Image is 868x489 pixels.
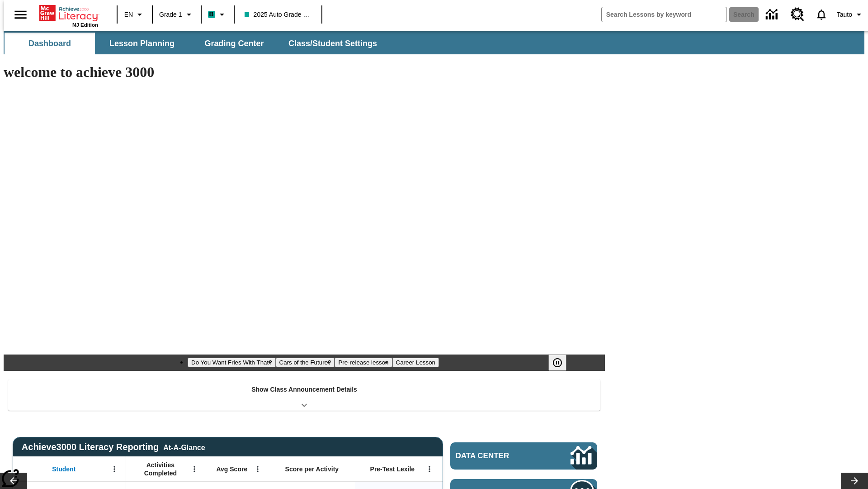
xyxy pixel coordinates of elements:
button: Dashboard [5,33,95,54]
div: Pause [548,355,576,371]
span: B [209,9,214,20]
span: Data Center [456,451,540,460]
button: Slide 2 Cars of the Future? [276,358,335,367]
div: Show Class Announcement Details [8,379,600,411]
button: Open Menu [188,462,201,476]
span: Avg Score [216,465,247,473]
button: Open Menu [423,462,436,476]
button: Language: EN, Select a language [120,6,149,23]
span: Achieve3000 Literacy Reporting [22,442,205,452]
a: Resource Center, Will open in new tab [785,2,810,27]
input: search field [602,7,726,22]
div: SubNavbar [4,31,864,54]
div: Home [39,3,98,28]
button: Grading Center [189,33,279,54]
button: Open Menu [108,462,121,476]
p: Show Class Announcement Details [251,385,357,394]
span: Grade 1 [159,10,182,19]
h1: welcome to achieve 3000 [4,64,605,81]
span: 2025 Auto Grade 1 A [245,10,311,19]
a: Notifications [810,3,833,26]
button: Class/Student Settings [281,33,384,54]
button: Open Menu [251,462,264,476]
button: Slide 3 Pre-release lesson [335,358,392,367]
div: At-A-Glance [163,442,205,452]
button: Boost Class color is teal. Change class color [204,6,231,23]
button: Grade: Grade 1, Select a grade [156,6,198,23]
button: Lesson Planning [97,33,187,54]
a: Data Center [760,2,785,27]
span: Score per Activity [285,465,339,473]
span: EN [124,10,133,19]
a: Home [39,4,98,22]
span: Class/Student Settings [288,38,377,49]
span: Grading Center [204,38,264,49]
button: Lesson carousel, Next [841,473,868,489]
button: Profile/Settings [833,6,868,23]
span: Student [52,465,75,473]
a: Data Center [450,442,597,470]
span: Pre-Test Lexile [370,465,415,473]
button: Pause [548,355,566,371]
span: NJ Edition [72,22,98,28]
button: Open side menu [7,1,34,28]
span: Dashboard [28,38,71,49]
button: Slide 4 Career Lesson [392,358,439,367]
span: Tauto [837,10,852,19]
button: Slide 1 Do You Want Fries With That? [188,358,276,367]
span: Lesson Planning [109,38,175,49]
span: Activities Completed [131,461,190,477]
div: SubNavbar [4,33,385,54]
